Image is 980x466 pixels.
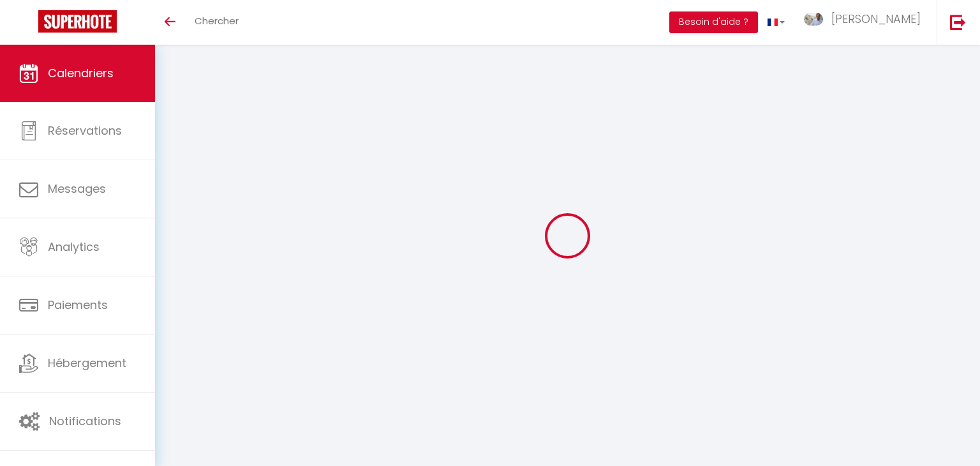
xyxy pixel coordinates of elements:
[195,14,239,27] span: Chercher
[669,11,758,33] button: Besoin d'aide ?
[38,10,117,33] img: Super Booking
[48,355,126,371] span: Hébergement
[48,297,108,313] span: Paiements
[49,413,121,429] span: Notifications
[831,11,921,27] span: [PERSON_NAME]
[804,13,823,26] img: ...
[48,123,122,139] span: Réservations
[48,239,100,255] span: Analytics
[48,65,114,81] span: Calendriers
[950,14,966,30] img: logout
[48,181,106,197] span: Messages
